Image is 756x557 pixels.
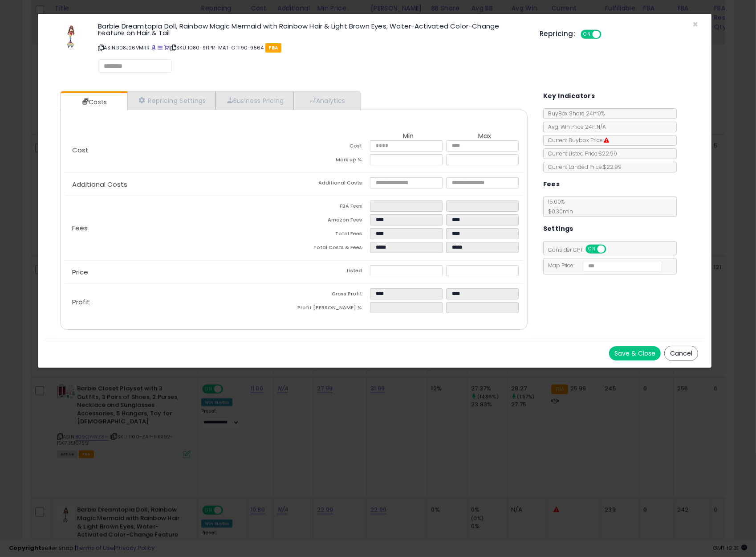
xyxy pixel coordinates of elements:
[609,346,661,360] button: Save & Close
[544,150,618,157] span: Current Listed Price: $22.99
[65,299,294,306] p: Profit
[544,198,573,215] span: 15.00 %
[151,44,156,51] a: BuyBox page
[98,23,526,36] h3: Barbie Dreamtopia Doll, Rainbow Magic Mermaid with Rainbow Hair & Light Brown Eyes, Water-Activat...
[586,246,597,253] span: ON
[604,138,610,143] i: Suppressed Buy Box
[294,242,370,256] td: Total Costs & Fees
[294,154,370,168] td: Mark up %
[543,90,595,102] h5: Key Indicators
[294,302,370,316] td: Profit [PERSON_NAME] %
[543,179,560,190] h5: Fees
[98,41,526,55] p: ASIN: B08J26VMRR | SKU: 1080-SHPR-MAT-GTF90-9564
[294,201,370,214] td: FBA Fees
[127,91,215,110] a: Repricing Settings
[544,163,622,171] span: Current Landed Price: $22.99
[158,44,163,51] a: All offer listings
[65,225,294,232] p: Fees
[581,31,593,38] span: ON
[215,91,293,110] a: Business Pricing
[370,132,446,140] th: Min
[692,18,698,31] span: ×
[446,132,522,140] th: Max
[605,246,619,253] span: OFF
[294,228,370,242] td: Total Fees
[294,214,370,228] td: Amazon Fees
[293,91,359,110] a: Analytics
[294,265,370,279] td: Listed
[543,223,573,234] h5: Settings
[294,177,370,191] td: Additional Costs
[61,93,126,111] a: Costs
[164,44,169,51] a: Your listing only
[58,23,85,49] img: 310UmHOjr4L._SL60_.jpg
[544,110,605,117] span: BuyBox Share 24h: 0%
[265,43,282,53] span: FBA
[544,246,618,254] span: Consider CPT:
[544,123,606,131] span: Avg. Win Price 24h: N/A
[540,30,575,37] h5: Repricing:
[664,346,698,361] button: Cancel
[65,147,294,154] p: Cost
[65,269,294,276] p: Price
[544,262,663,269] span: Map Price:
[544,136,610,144] span: Current Buybox Price:
[600,31,614,38] span: OFF
[65,181,294,188] p: Additional Costs
[294,288,370,302] td: Gross Profit
[294,140,370,154] td: Cost
[544,208,573,215] span: $0.30 min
